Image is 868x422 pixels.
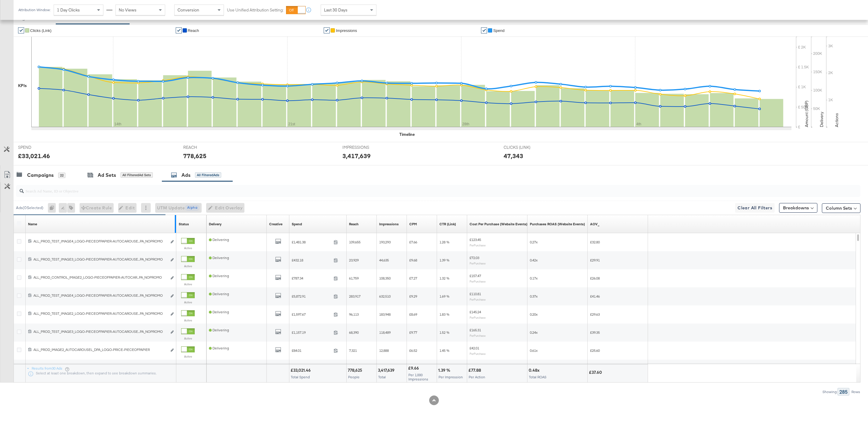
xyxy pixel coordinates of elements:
[590,348,600,353] span: £25.60
[195,172,221,178] div: All Filtered Ads
[481,27,487,33] a: ✔
[348,367,364,373] div: 778,625
[324,7,348,13] span: Last 30 Days
[121,172,153,178] div: All Filtered Ad Sets
[349,240,360,244] span: 109,655
[379,276,391,280] span: 108,350
[530,312,538,317] span: 0.20x
[349,258,359,262] span: 23,929
[349,276,359,280] span: 61,759
[470,352,486,355] sub: Per Purchase
[379,294,391,299] span: 632,510
[819,112,824,127] text: Delivery
[18,27,24,33] a: ✔
[342,145,388,150] span: IMPRESSIONS
[292,222,302,227] div: Spend
[33,347,167,352] div: ALL_PROD_IMAGE2_AUTOCAROUSEL_DPA_LOGO-PRICE-PIECEOFPAPIER
[181,318,195,322] label: Active
[379,330,391,335] span: 118,489
[28,222,37,227] div: Name
[408,365,421,371] div: £9.66
[590,258,600,262] span: £29.91
[349,222,359,227] a: The number of people your ad was served to.
[292,294,331,299] span: £5,872.91
[98,172,116,179] div: Ad Sets
[349,348,357,353] span: 7,321
[183,145,228,150] span: REACH
[292,276,331,280] span: £787.34
[590,294,600,299] span: £41.46
[33,329,167,334] div: ALL_PROD_TEST_IMAGE3_LOGO-PIECEOFPAPIER-AUTOCAROUSE...PA_NOPROMO
[209,222,222,227] a: Reflects the ability of your Ad to achieve delivery.
[349,330,359,335] span: 68,390
[292,348,331,353] span: £84.01
[590,276,600,280] span: £26.08
[179,222,189,227] a: Shows the current state of your Ad.
[379,222,399,227] div: Impressions
[439,348,449,353] span: 1.45 %
[470,292,481,296] span: £110.81
[590,312,600,317] span: £29.63
[342,152,371,160] div: 3,417,639
[470,310,481,314] span: £145.24
[470,243,486,247] sub: Per Purchase
[348,375,360,379] span: People
[292,330,331,335] span: £1,157.19
[379,312,391,317] span: 183,948
[530,348,538,353] span: 0.61x
[30,28,52,33] span: Clicks (Link)
[779,203,817,213] button: Breakdowns
[504,152,523,160] div: 47,343
[439,258,449,262] span: 1.39 %
[439,375,463,379] span: Per Impression
[409,330,417,335] span: £9.77
[291,375,310,379] span: Total Spend
[33,275,167,280] div: ALL_PROD_CONTROL_IMAGE2_LOGO-PIECEOFPAPIER-AUTOCAR...PA_NOPROMO
[409,312,417,317] span: £8.69
[530,294,538,299] span: 0.37x
[209,222,222,227] div: Delivery
[590,330,600,335] span: £39.35
[181,282,195,286] label: Active
[48,203,59,213] div: 0
[178,7,199,13] span: Conversion
[209,292,229,296] span: Delivering
[292,312,331,317] span: £1,597.67
[33,293,167,298] div: ALL_PROD_TEST_IMAGE4_LOGO-PIECEOFPAPIER-AUTOCAROUSE...PA_NOPROMO
[470,261,486,265] sub: Per Purchase
[209,310,229,314] span: Delivering
[589,370,604,375] div: £37.60
[378,367,396,373] div: 3,417,639
[292,222,302,227] a: The total amount spent to date.
[470,237,481,242] span: £123.45
[336,28,357,33] span: Impressions
[851,390,860,394] div: Rows
[822,203,860,213] button: Column Sets
[378,375,386,379] span: Total
[291,367,313,373] div: £33,021.46
[590,240,600,244] span: £32.80
[176,27,182,33] a: ✔
[470,222,527,227] a: The average cost for each purchase tracked by your Custom Audience pixel on your website after pe...
[179,222,189,227] div: Status
[439,240,449,244] span: 1.28 %
[530,240,538,244] span: 0.27x
[181,355,195,358] label: Active
[834,113,839,127] text: Actions
[409,276,417,280] span: £7.27
[470,280,486,283] sub: Per Purchase
[493,28,505,33] span: Spend
[804,101,809,127] text: Amount (GBP)
[470,274,481,278] span: £157.47
[181,246,195,250] label: Active
[119,7,137,13] span: No Views
[349,222,359,227] div: Reach
[529,367,541,373] div: 0.48x
[590,222,599,227] a: Average Order Value
[469,375,485,379] span: Per Action
[18,83,27,89] div: KPIs
[183,152,206,160] div: 778,625
[349,312,359,317] span: 96,113
[188,28,199,33] span: Reach
[292,258,331,262] span: £432.18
